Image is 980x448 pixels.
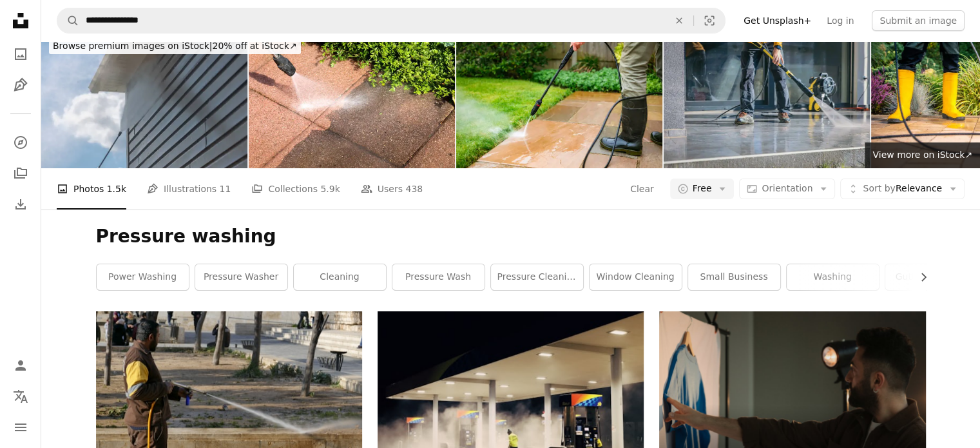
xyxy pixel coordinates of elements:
[739,179,835,199] button: Orientation
[665,8,693,33] button: Clear
[787,264,879,290] a: washing
[249,31,455,168] img: Half of the stone slabs were cleaned with a high-pressure cleaner, before and afterwards
[863,183,895,193] span: Sort by
[693,182,712,195] span: Free
[688,264,780,290] a: small business
[491,264,583,290] a: pressure cleaning
[872,150,972,160] span: View more on iStock ↗
[96,380,362,392] a: man in brown jacket holding black and gray stick
[8,8,34,36] a: Home — Unsplash
[590,264,682,290] a: window cleaning
[8,353,34,378] a: Log in / Sign up
[8,191,34,217] a: Download History
[220,182,231,196] span: 11
[97,264,189,290] a: power washing
[41,31,247,168] img: Pressure Washing Vinyl Siding - House
[664,31,870,168] img: Man cleaning the terrace with high pressure cleaner
[8,384,34,409] button: Language
[736,10,819,31] a: Get Unsplash+
[147,168,231,209] a: Illustrations 11
[912,264,926,290] button: scroll list to the right
[294,264,386,290] a: cleaning
[57,8,79,33] button: Search Unsplash
[96,225,926,248] h1: Pressure washing
[361,168,423,209] a: Users 438
[8,130,34,155] a: Explore
[694,8,725,33] button: Visual search
[840,179,965,199] button: Sort byRelevance
[456,31,662,168] img: Senior man cleaning patio tiles using pressure washer
[320,182,340,196] span: 5.9k
[195,264,287,290] a: pressure washer
[762,183,812,193] span: Orientation
[378,409,644,420] a: man in yellow jacket standing near gas pump
[57,8,725,34] form: Find visuals sitewide
[863,182,942,195] span: Relevance
[392,264,485,290] a: pressure wash
[405,182,423,196] span: 438
[8,72,34,98] a: Illustrations
[8,161,34,186] a: Collections
[8,414,34,440] button: Menu
[670,179,735,199] button: Free
[8,41,34,67] a: Photos
[872,10,965,31] button: Submit an image
[251,168,340,209] a: Collections 5.9k
[41,31,309,62] a: Browse premium images on iStock|20% off at iStock↗
[629,179,655,199] button: Clear
[53,41,297,51] span: 20% off at iStock ↗
[53,41,212,51] span: Browse premium images on iStock |
[819,10,861,31] a: Log in
[885,264,977,290] a: gutter cleaning
[865,142,980,168] a: View more on iStock↗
